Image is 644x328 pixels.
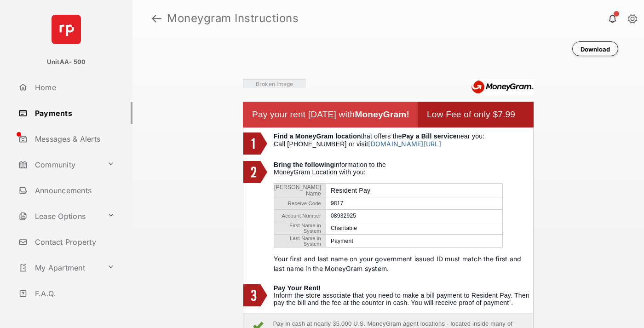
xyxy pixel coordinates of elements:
a: My Apartment [15,257,103,279]
img: 1 [243,132,267,155]
b: MoneyGram! [355,109,409,119]
td: Pay your rent [DATE] with [252,102,418,127]
a: Contact Property [15,231,132,253]
td: Last Name in System [274,235,326,247]
td: Account Number [274,210,326,222]
button: Download [572,41,618,56]
td: 9817 [326,197,502,210]
img: Vaibhav Square [243,79,306,88]
td: [PERSON_NAME] Name [274,184,326,197]
td: that offers the near you: Call [PHONE_NUMBER] or visit [274,132,533,156]
td: Inform the store associate that you need to make a bill payment to Resident Pay. Then pay the bil... [274,284,533,308]
a: [DOMAIN_NAME][URL] [368,140,441,148]
td: information to the MoneyGram Location with you: [274,161,533,280]
td: 08932925 [326,210,502,222]
sup: 1 [509,299,511,303]
p: UnitAA- 500 [47,58,86,67]
a: Community [15,154,103,176]
a: Lease Options [15,205,103,227]
p: Your first and last name on your government issued ID must match the first and last name in the M... [274,254,533,273]
td: Low Fee of only $7.99 [427,102,524,127]
img: svg+xml;base64,PHN2ZyB4bWxucz0iaHR0cDovL3d3dy53My5vcmcvMjAwMC9zdmciIHdpZHRoPSI2NCIgaGVpZ2h0PSI2NC... [52,15,81,44]
strong: Moneygram Instructions [167,13,299,24]
img: 2 [243,161,267,183]
td: Payment [326,235,502,247]
img: Moneygram [471,79,534,95]
td: Resident Pay [326,184,502,197]
a: Payments [15,102,132,124]
a: F.A.Q. [15,282,132,305]
img: 3 [243,284,267,306]
b: Pay Your Rent! [274,284,321,292]
a: Announcements [15,179,132,201]
a: Home [15,76,132,98]
a: Messages & Alerts [15,128,132,150]
b: Bring the following [274,161,334,168]
td: Receive Code [274,197,326,210]
td: First Name in System [274,222,326,235]
b: Pay a Bill service [402,132,457,140]
b: Find a MoneyGram location [274,132,361,140]
td: Charitable [326,222,502,235]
